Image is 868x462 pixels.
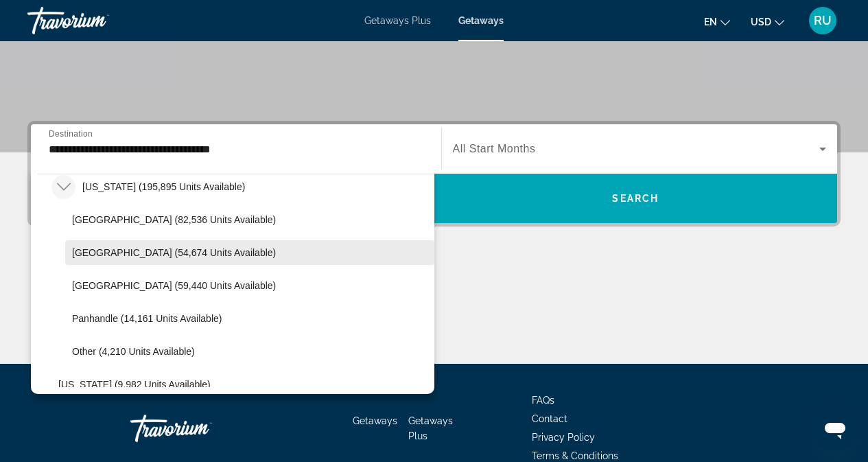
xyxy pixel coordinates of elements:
[65,273,434,298] button: [GEOGRAPHIC_DATA] (59,440 units available)
[532,450,618,461] a: Terms & Conditions
[49,129,93,138] span: Destination
[72,247,276,258] span: [GEOGRAPHIC_DATA] (54,674 units available)
[408,415,453,441] a: Getaways Plus
[65,339,434,364] button: Other (4,210 units available)
[65,306,434,331] button: Panhandle (14,161 units available)
[704,16,717,27] span: en
[72,346,195,357] span: Other (4,210 units available)
[31,124,837,223] div: Search widget
[814,14,832,27] span: RU
[353,415,397,426] a: Getaways
[72,214,276,225] span: [GEOGRAPHIC_DATA] (82,536 units available)
[453,143,536,154] span: All Start Months
[751,12,784,32] button: Change currency
[51,175,75,199] button: Toggle Florida (195,895 units available)
[751,16,771,27] span: USD
[813,407,857,451] iframe: Button to launch messaging window
[612,193,659,204] span: Search
[82,181,245,192] span: [US_STATE] (195,895 units available)
[434,174,838,223] button: Search
[75,174,434,199] button: [US_STATE] (195,895 units available)
[532,395,554,406] a: FAQs
[805,6,841,35] button: User Menu
[65,207,434,232] button: [GEOGRAPHIC_DATA] (82,536 units available)
[58,379,211,390] span: [US_STATE] (9,982 units available)
[704,12,730,32] button: Change language
[532,413,567,424] a: Contact
[532,432,595,443] a: Privacy Policy
[72,313,222,324] span: Panhandle (14,161 units available)
[458,15,504,26] a: Getaways
[65,240,434,265] button: [GEOGRAPHIC_DATA] (54,674 units available)
[364,15,431,26] a: Getaways Plus
[72,280,276,291] span: [GEOGRAPHIC_DATA] (59,440 units available)
[51,372,434,397] button: [US_STATE] (9,982 units available)
[27,3,165,38] a: Travorium
[130,408,268,449] a: Travorium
